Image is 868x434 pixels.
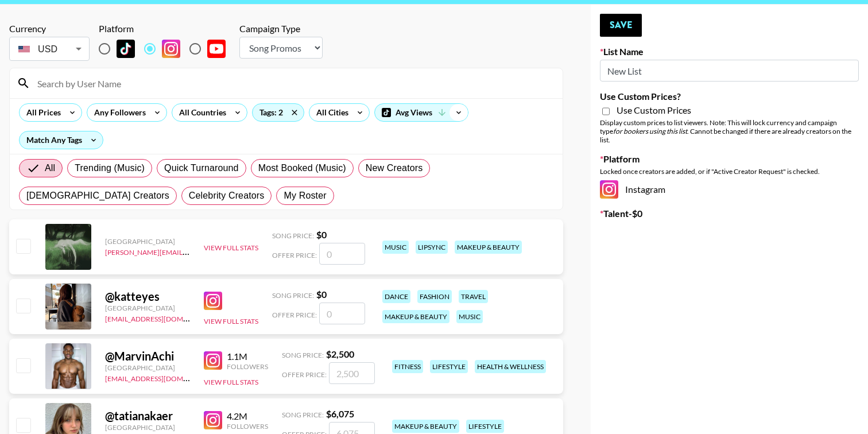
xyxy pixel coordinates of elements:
[417,290,452,303] div: fashion
[459,290,488,303] div: travel
[189,189,265,203] span: Celebrity Creators
[117,40,135,58] img: TikTok
[382,310,449,323] div: makeup & beauty
[20,104,63,121] div: All Prices
[11,39,87,59] div: USD
[600,153,859,165] label: Platform
[284,189,326,203] span: My Roster
[600,91,859,102] label: Use Custom Prices?
[105,237,190,246] div: [GEOGRAPHIC_DATA]
[162,40,180,58] img: Instagram
[375,104,468,121] div: Avg Views
[253,104,304,121] div: Tags: 2
[600,118,859,144] div: Display custom prices to list viewers. Note: This will lock currency and campaign type . Cannot b...
[600,14,642,37] button: Save
[105,409,190,423] div: @ tatianakaer
[319,243,365,265] input: 0
[105,289,190,304] div: @ katteyes
[416,241,448,254] div: lipsync
[204,378,258,386] button: View Full Stats
[466,420,504,433] div: lifestyle
[105,312,220,323] a: [EMAIL_ADDRESS][DOMAIN_NAME]
[105,304,190,312] div: [GEOGRAPHIC_DATA]
[309,104,351,121] div: All Cities
[382,241,409,254] div: music
[392,360,423,373] div: fitness
[164,161,239,175] span: Quick Turnaround
[617,104,691,116] span: Use Custom Prices
[204,411,222,429] img: Instagram
[392,420,459,433] div: makeup & beauty
[456,310,483,323] div: music
[45,161,55,175] span: All
[613,127,687,135] em: for bookers using this list
[282,370,327,379] span: Offer Price:
[600,180,859,199] div: Instagram
[272,311,317,319] span: Offer Price:
[105,246,275,257] a: [PERSON_NAME][EMAIL_ADDRESS][DOMAIN_NAME]
[329,362,375,384] input: 2,500
[204,243,258,252] button: View Full Stats
[316,229,327,240] strong: $ 0
[326,348,354,359] strong: $ 2,500
[105,423,190,432] div: [GEOGRAPHIC_DATA]
[227,351,268,362] div: 1.1M
[272,251,317,259] span: Offer Price:
[9,23,90,34] div: Currency
[204,351,222,370] img: Instagram
[87,104,148,121] div: Any Followers
[20,131,103,149] div: Match Any Tags
[600,167,859,176] div: Locked once creators are added, or if "Active Creator Request" is checked.
[227,362,268,371] div: Followers
[30,74,556,92] input: Search by User Name
[600,208,859,219] label: Talent - $ 0
[316,289,327,300] strong: $ 0
[26,189,169,203] span: [DEMOGRAPHIC_DATA] Creators
[99,23,235,34] div: Platform
[282,410,324,419] span: Song Price:
[227,410,268,422] div: 4.2M
[75,161,145,175] span: Trending (Music)
[105,349,190,363] div: @ MarvinAchi
[326,408,354,419] strong: $ 6,075
[272,291,314,300] span: Song Price:
[455,241,522,254] div: makeup & beauty
[227,422,268,431] div: Followers
[475,360,546,373] div: health & wellness
[172,104,228,121] div: All Countries
[207,40,226,58] img: YouTube
[430,360,468,373] div: lifestyle
[272,231,314,240] span: Song Price:
[239,23,323,34] div: Campaign Type
[382,290,410,303] div: dance
[258,161,346,175] span: Most Booked (Music)
[204,317,258,325] button: View Full Stats
[366,161,423,175] span: New Creators
[600,46,859,57] label: List Name
[282,351,324,359] span: Song Price:
[204,292,222,310] img: Instagram
[319,303,365,324] input: 0
[600,180,618,199] img: Instagram
[105,363,190,372] div: [GEOGRAPHIC_DATA]
[105,372,220,383] a: [EMAIL_ADDRESS][DOMAIN_NAME]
